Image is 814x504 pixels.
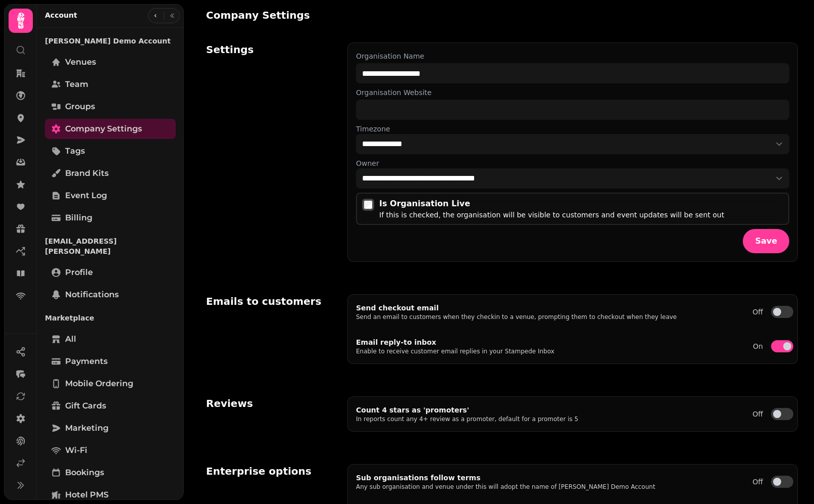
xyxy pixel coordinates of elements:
span: Brand Kits [65,167,109,179]
a: Groups [45,97,176,117]
a: Marketing [45,418,176,438]
h2: Enterprise options [206,464,312,478]
a: Brand Kits [45,163,176,184]
span: Notifications [65,289,119,301]
span: Event log [65,190,107,202]
label: Organisation Name [356,51,789,61]
a: Team [45,74,176,95]
span: Bookings [65,467,104,479]
p: Any sub organisation and venue under this will adopt the name of [PERSON_NAME] Demo Account [356,483,655,491]
a: Tags [45,141,176,161]
a: All [45,329,176,349]
p: Email reply-to inbox [356,337,554,347]
span: Hotel PMS [65,489,109,501]
label: Off [752,306,763,318]
a: Payments [45,351,176,372]
a: Bookings [45,463,176,483]
span: Wi-Fi [65,444,87,456]
p: Send an email to customers when they checkin to a venue, prompting them to checkout when they leave [356,313,677,321]
a: Billing [45,208,176,228]
a: Mobile ordering [45,374,176,394]
p: [EMAIL_ADDRESS][PERSON_NAME] [45,232,176,260]
p: In reports count any 4+ review as a promoter, default for a promoter is 5 [356,415,578,423]
h2: Emails to customers [206,294,321,308]
span: Billing [65,212,92,224]
span: Profile [65,266,93,279]
div: If this is checked, the organisation will be visible to customers and event updates will be sent out [379,210,724,220]
h2: Settings [206,42,253,57]
p: Count 4 stars as 'promoters' [356,405,578,415]
h2: Reviews [206,396,253,410]
label: Organisation Website [356,87,789,98]
span: Payments [65,355,108,368]
span: Mobile ordering [65,378,133,390]
span: Company settings [65,123,142,135]
span: All [65,333,76,345]
a: Gift cards [45,396,176,416]
label: Off [752,476,763,488]
p: Send checkout email [356,303,677,313]
span: Groups [65,101,95,113]
label: Timezone [356,124,789,134]
p: Enable to receive customer email replies in your Stampede Inbox [356,347,554,355]
span: Gift cards [65,400,106,412]
a: Venues [45,52,176,72]
h2: Company Settings [206,8,400,22]
a: Notifications [45,285,176,305]
span: Save [755,237,777,245]
a: Profile [45,262,176,283]
span: Marketing [65,422,109,434]
span: Venues [65,56,96,68]
label: Owner [356,158,789,168]
div: Is Organisation Live [379,198,724,210]
p: Sub organisations follow terms [356,473,655,483]
a: Event log [45,186,176,206]
span: Team [65,78,88,90]
h2: Account [45,10,77,20]
span: Tags [65,145,85,157]
label: Off [752,408,763,420]
a: Wi-Fi [45,440,176,461]
a: Company settings [45,119,176,139]
p: Marketplace [45,309,176,327]
label: On [753,340,763,352]
button: Save [743,229,789,253]
p: [PERSON_NAME] Demo Account [45,32,176,50]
